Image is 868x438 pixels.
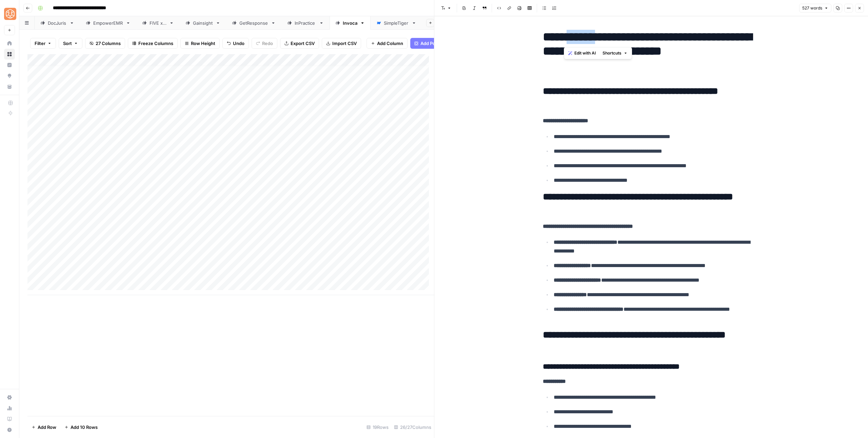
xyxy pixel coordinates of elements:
button: Workspace: SimpleTiger [4,5,15,22]
a: Learning Hub [4,414,15,424]
div: 26/27 Columns [391,422,434,433]
span: Add Row [38,424,56,431]
span: Row Height [191,40,215,47]
div: FIVE x 5 [150,20,166,26]
button: Add Power Agent [410,38,461,49]
a: SimpleTiger [371,16,422,30]
a: InPractice [281,16,330,30]
span: Sort [63,40,72,47]
button: Edit with AI [566,49,598,58]
a: Your Data [4,81,15,92]
img: SimpleTiger Logo [4,8,16,20]
div: InPractice [295,20,316,26]
span: Filter [35,40,45,47]
button: Sort [59,38,82,49]
span: Edit with AI [574,50,596,56]
div: 19 Rows [364,422,391,433]
span: Export CSV [291,40,315,47]
button: Row Height [180,38,220,49]
a: Insights [4,60,15,70]
span: Shortcuts [603,50,622,56]
div: Invoca [343,20,357,26]
div: EmpowerEMR [93,20,123,26]
div: Gainsight [193,20,213,26]
button: Help + Support [4,424,15,435]
span: 27 Columns [96,40,121,47]
a: DocJuris [35,16,80,30]
a: GetResponse [226,16,281,30]
a: Gainsight [180,16,226,30]
button: 527 words [799,4,831,13]
a: Opportunities [4,70,15,81]
a: Invoca [330,16,371,30]
button: Export CSV [280,38,319,49]
button: Import CSV [322,38,361,49]
a: Home [4,38,15,49]
button: Add Column [367,38,408,49]
button: Redo [252,38,277,49]
button: 27 Columns [85,38,125,49]
button: Freeze Columns [128,38,178,49]
button: Filter [30,38,56,49]
div: GetResponse [239,20,268,26]
a: EmpowerEMR [80,16,136,30]
span: Freeze Columns [138,40,173,47]
button: Add 10 Rows [60,422,102,433]
span: Undo [233,40,244,47]
span: Add 10 Rows [71,424,98,431]
span: Import CSV [332,40,357,47]
span: Add Power Agent [420,40,457,47]
a: Usage [4,403,15,414]
button: Add Row [27,422,60,433]
span: Add Column [377,40,403,47]
a: FIVE x 5 [136,16,180,30]
span: Redo [262,40,273,47]
button: Shortcuts [600,49,630,58]
div: SimpleTiger [384,20,409,26]
a: Settings [4,392,15,403]
span: 527 words [802,5,822,11]
a: Browse [4,49,15,60]
button: Undo [222,38,249,49]
div: DocJuris [48,20,67,26]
